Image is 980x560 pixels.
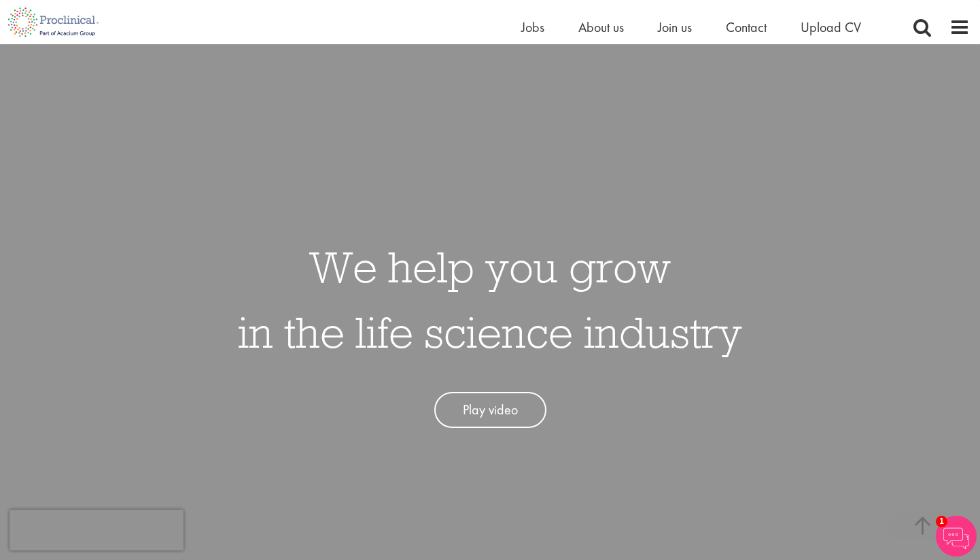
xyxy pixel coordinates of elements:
a: About us [578,18,624,36]
a: Contact [726,18,767,36]
span: 1 [936,516,947,527]
a: Upload CV [801,18,861,36]
h1: We help you grow in the life science industry [238,234,742,365]
a: Play video [434,392,546,428]
a: Jobs [521,18,544,36]
a: Join us [658,18,692,36]
img: Chatbot [936,516,977,557]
